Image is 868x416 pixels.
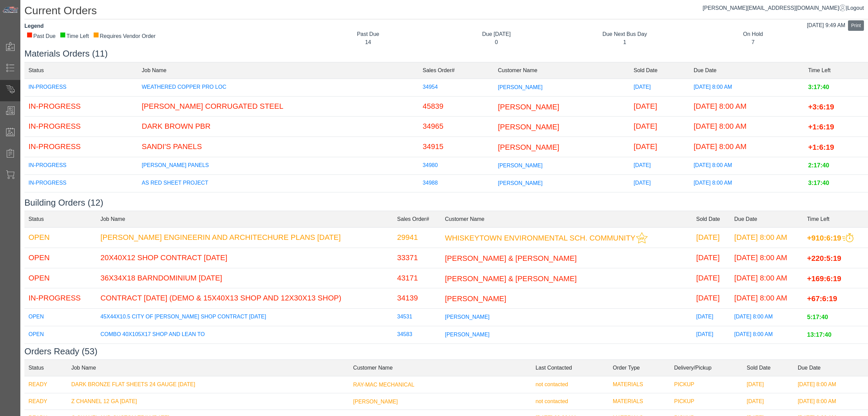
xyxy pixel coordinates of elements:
td: Last Contacted [531,359,609,376]
div: Past Due [309,30,427,38]
td: WEATHERED COPPER PRO LOC [138,79,419,96]
td: IN-PROGRESS [24,288,96,309]
td: [DATE] 8:00 AM [690,192,804,210]
td: Z CHANNEL 12 GA [DATE] [67,393,349,410]
img: This order should be prioritized [842,233,853,243]
td: MATERIALS [609,393,670,410]
span: +169:6:19 [807,274,841,283]
td: 34954 [419,79,494,96]
td: PICKUP [670,376,743,393]
td: [PERSON_NAME] & [PERSON_NAME] [96,344,393,361]
td: AS RED SHEET PROJECT [138,174,419,192]
td: Time Left [803,211,868,227]
td: Sales Order# [419,62,494,79]
td: IN-PROGRESS [24,137,138,157]
td: OPEN [24,248,96,268]
td: [DATE] 8:00 AM [690,137,804,157]
td: GREEN EPR AND RIDGE [138,192,419,210]
td: DARK BROWN PBR [138,117,419,137]
td: Due Date [794,359,868,376]
td: IN-PROGRESS [24,192,138,210]
td: Customer Name [494,62,629,79]
span: [PERSON_NAME] [498,84,542,90]
td: Time Left [804,62,868,79]
td: [PERSON_NAME] PANELS [138,157,419,174]
td: [DATE] [630,174,690,192]
td: IN-PROGRESS [24,79,138,96]
td: [DATE] 8:00 AM [730,288,803,309]
td: 45839 [419,96,494,117]
span: WHISKEYTOWN ENVIRONMENTAL SCH. COMMUNITY [445,233,635,242]
h3: Materials Orders (11) [24,48,868,59]
span: 5:17:40 [807,314,828,320]
td: [DATE] [743,376,793,393]
td: [DATE] [630,192,690,210]
td: OPEN [24,326,96,344]
td: Sales Order# [393,211,441,227]
span: 3:17:40 [808,84,829,91]
td: [DATE] [692,309,730,326]
td: [DATE] 8:00 AM [690,117,804,137]
div: ■ [60,32,66,37]
div: Past Due [26,32,56,40]
td: OPEN [24,227,96,248]
div: Due [DATE] [437,30,555,38]
td: not contacted [531,393,609,410]
td: OPEN [24,268,96,288]
div: Time Left [60,32,89,40]
td: Sold Date [692,211,730,227]
span: +67:6:19 [807,294,837,303]
td: [DATE] [692,288,730,309]
span: [PERSON_NAME] & [PERSON_NAME] [445,254,577,263]
span: [PERSON_NAME] & [PERSON_NAME] [445,274,577,283]
td: 29941 [393,227,441,248]
td: Sold Date [630,62,690,79]
td: [DATE] [743,393,793,410]
td: [DATE] 8:00 AM [690,174,804,192]
td: 36X34X18 BARNDOMINIUM [DATE] [96,268,393,288]
span: [PERSON_NAME] [445,314,490,320]
strong: Legend [24,23,44,29]
h3: Building Orders (12) [24,197,868,208]
span: +3:6:19 [808,102,834,111]
td: Customer Name [349,359,532,376]
td: COMBO 40X105X17 SHOP AND LEAN TO [96,326,393,344]
span: [PERSON_NAME] [498,102,559,111]
td: Status [24,359,67,376]
td: IN-PROGRESS [24,96,138,117]
span: [PERSON_NAME] [498,162,542,168]
td: Job Name [138,62,419,79]
td: [DATE] [630,117,690,137]
td: 34915 [419,137,494,157]
td: 20X40X12 SHOP CONTRACT [DATE] [96,248,393,268]
td: [DATE] 8:00 AM [690,79,804,96]
span: +1:6:19 [808,143,834,151]
td: 43171 [393,268,441,288]
td: READY [24,393,67,410]
td: [DATE] [692,248,730,268]
span: [PERSON_NAME][EMAIL_ADDRESS][DOMAIN_NAME] [703,5,846,11]
div: 14 [309,38,427,46]
td: IN-PROGRESS [24,174,138,192]
td: Job Name [67,359,349,376]
td: 34531 [393,309,441,326]
td: Delivery/Pickup [670,359,743,376]
img: Metals Direct Inc Logo [2,6,19,14]
td: [DATE] 8:00 AM [794,393,868,410]
td: 34990 [419,192,494,210]
td: MATERIALS [609,376,670,393]
span: [PERSON_NAME] [498,180,542,186]
img: This customer should be prioritized [636,232,648,244]
td: OPEN [24,344,96,361]
td: Due Date [690,62,804,79]
td: [DATE] 8:00 AM [730,344,803,361]
td: OPEN [24,309,96,326]
button: Print [848,20,864,31]
td: SANDI'S PANELS [138,137,419,157]
h3: Orders Ready (53) [24,346,868,357]
span: +910:6:19 [807,233,841,242]
td: [DATE] [630,96,690,117]
td: [DATE] 8:00 AM [730,227,803,248]
td: [DATE] 8:00 AM [730,326,803,344]
td: 33371 [393,248,441,268]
